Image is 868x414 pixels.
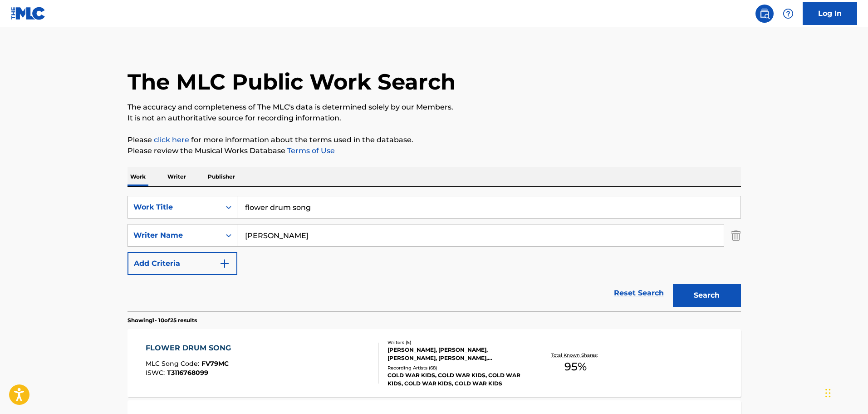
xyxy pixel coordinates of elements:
[167,369,208,377] span: T3116768099
[165,167,189,186] p: Writer
[128,135,741,145] p: Please for more information about the terms used in the database.
[133,230,215,241] div: Writer Name
[551,352,600,359] p: Total Known Shares:
[146,359,201,368] span: MLC Song Code :
[128,145,741,156] p: Please review the Musical Works Database
[387,364,525,371] div: Recording Artists ( 68 )
[146,343,235,354] div: FLOWER DRUM SONG
[201,359,229,368] span: FV79MC
[128,196,741,311] form: Search Form
[128,102,741,113] p: The accuracy and completeness of The MLC's data is determined solely by our Members.
[803,2,857,25] a: Log In
[387,339,525,346] div: Writers ( 5 )
[387,371,525,388] div: COLD WAR KIDS, COLD WAR KIDS, COLD WAR KIDS, COLD WAR KIDS, COLD WAR KIDS
[825,379,831,407] div: Drag
[673,284,741,307] button: Search
[285,146,335,155] a: Terms of Use
[783,8,794,19] img: help
[146,369,167,377] span: ISWC :
[128,329,741,397] a: FLOWER DRUM SONGMLC Song Code:FV79MCISWC:T3116768099Writers (5)[PERSON_NAME], [PERSON_NAME], [PER...
[779,5,797,23] div: Help
[205,167,238,186] p: Publisher
[731,224,741,247] img: Delete Criterion
[128,252,237,275] button: Add Criteria
[154,135,189,144] a: click here
[128,316,197,324] p: Showing 1 - 10 of 25 results
[755,5,774,23] a: Public Search
[128,113,741,124] p: It is not an authoritative source for recording information.
[823,370,868,414] iframe: Chat Widget
[609,283,668,303] a: Reset Search
[11,7,46,20] img: MLC Logo
[387,346,525,362] div: [PERSON_NAME], [PERSON_NAME], [PERSON_NAME], [PERSON_NAME], [PERSON_NAME]
[564,359,587,375] span: 95 %
[133,202,215,213] div: Work Title
[219,258,230,269] img: 9d2ae6d4665cec9f34b9.svg
[759,8,770,19] img: search
[128,167,148,186] p: Work
[128,68,456,95] h1: The MLC Public Work Search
